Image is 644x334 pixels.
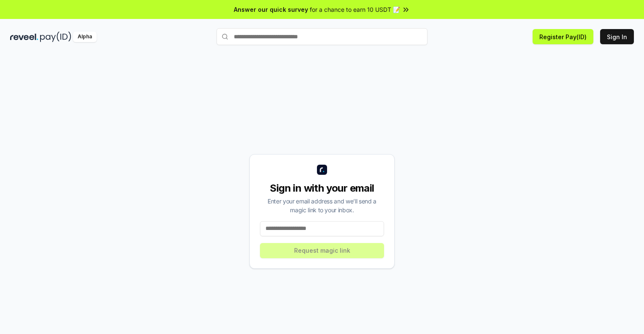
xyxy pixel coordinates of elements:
img: pay_id [40,32,71,42]
span: Answer our quick survey [234,5,308,14]
button: Register Pay(ID) [533,29,593,44]
img: logo_small [317,165,327,175]
div: Sign in with your email [260,182,384,195]
div: Alpha [73,32,97,42]
img: reveel_dark [10,32,38,42]
span: for a chance to earn 10 USDT 📝 [310,5,400,14]
div: Enter your email address and we’ll send a magic link to your inbox. [260,197,384,214]
button: Sign In [600,29,634,44]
